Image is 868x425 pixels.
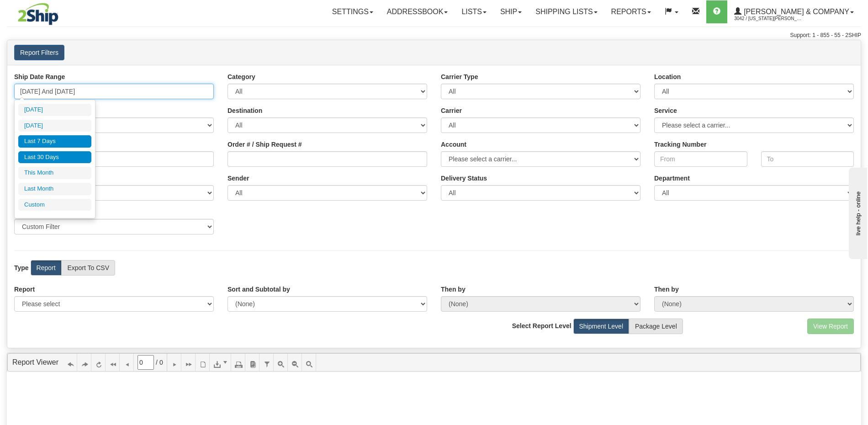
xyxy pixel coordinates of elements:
label: Report [31,260,62,276]
label: Sort and Subtotal by [228,285,290,294]
label: Please ensure data set in report has been RECENTLY tracked from your Shipment History [441,174,487,183]
button: Report Filters [14,45,64,60]
label: Category [228,72,255,81]
a: Ship [493,0,529,23]
li: Last 7 Days [18,135,91,148]
label: Shipment Level [573,319,630,334]
li: Custom [18,199,91,211]
label: Then by [654,285,679,294]
label: Type [14,263,29,272]
input: From [654,151,747,167]
li: Last Month [18,183,91,195]
button: View Report [807,319,854,334]
a: Lists [455,0,493,23]
div: live help - online [7,8,85,15]
li: [DATE] [18,120,91,132]
a: Addressbook [380,0,455,23]
label: Ship Date Range [14,72,65,81]
span: 3042 / [US_STATE][PERSON_NAME] [734,14,803,23]
a: Reports [604,0,658,23]
label: Account [441,140,466,149]
iframe: chat widget [847,166,867,259]
label: Select Report Level [512,321,572,330]
label: Service [654,106,677,115]
a: Shipping lists [529,0,604,23]
span: / [156,358,158,367]
span: [PERSON_NAME] & Company [741,8,849,16]
label: Carrier Type [441,72,478,81]
a: [PERSON_NAME] & Company 3042 / [US_STATE][PERSON_NAME] [727,0,861,23]
a: Report Viewer [12,358,58,366]
label: Carrier [441,106,462,115]
span: 0 [159,358,163,367]
label: Export To CSV [61,260,115,276]
label: Order # / Ship Request # [228,140,302,149]
select: Please ensure data set in report has been RECENTLY tracked from your Shipment History [441,185,640,201]
a: Settings [325,0,380,23]
input: To [761,151,854,167]
img: logo3042.jpg [7,2,69,26]
label: Location [654,72,681,81]
li: [DATE] [18,104,91,116]
label: Tracking Number [654,140,706,149]
li: Last 30 Days [18,151,91,164]
label: Department [654,174,690,183]
label: Destination [228,106,262,115]
li: This Month [18,167,91,179]
label: Sender [228,174,249,183]
label: Report [14,285,35,294]
label: Then by [441,285,466,294]
label: Package Level [629,319,683,334]
div: Support: 1 - 855 - 55 - 2SHIP [7,32,861,39]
